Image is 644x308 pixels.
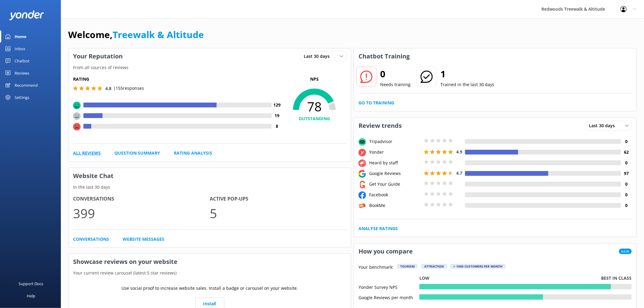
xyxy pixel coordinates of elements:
span: Last 30 days [304,53,333,60]
h4: 0 [621,191,632,198]
h4: 62 [621,149,632,156]
div: Get Your Guide [368,181,422,187]
h3: Review trends [354,118,406,134]
p: Trained in the last 30 days [440,81,495,88]
h3: Showcase reviews on your website [68,254,351,270]
p: Low [419,275,429,282]
p: Use social proof to increase website sales. Install a badge or carousel on your website. [121,285,298,292]
h4: 129 [272,102,282,108]
p: From all sources of reviews [68,64,351,71]
h3: Website Chat [68,168,351,184]
h4: Conversations [73,195,210,203]
div: Reviews [15,67,29,79]
a: All Reviews [73,150,101,156]
p: NPS [282,76,346,82]
div: Google Reviews per month [359,294,419,300]
a: Question Summary [114,150,160,156]
div: Yonder Survey NPS [359,284,419,289]
p: Your current review carousel (latest 5 star reviews) [68,270,351,276]
div: Google Reviews [368,170,422,177]
a: Treewalk & Altitude [113,28,204,41]
a: Rating Analysis [174,150,212,156]
span: 78 [282,99,346,114]
span: New [619,249,632,254]
h4: 0 [621,138,632,145]
div: Attraction [421,264,447,269]
div: Inbox [15,43,25,55]
span: 4.7 [456,170,462,176]
p: 399 [73,203,210,223]
a: Conversations [73,236,109,243]
a: Website Messages [123,236,164,243]
div: Help [27,290,35,302]
h4: 0 [621,202,632,209]
div: Yonder [368,149,422,156]
h1: Welcome, [68,27,204,42]
div: Home [15,30,26,43]
div: > 1000 customers per month [450,264,506,269]
div: Chatbot [15,55,30,67]
div: Support Docs [19,278,44,290]
h2: 1 [440,67,495,81]
h4: 97 [621,170,632,177]
p: Needs training [380,81,411,88]
div: Recommend [15,79,38,91]
span: 4.8 [105,86,111,91]
h4: 19 [272,112,282,119]
h4: Active Pop-ups [210,195,346,203]
span: Last 30 days [589,122,619,129]
p: Your benchmark: [359,264,394,271]
h3: How you compare [354,243,417,259]
h4: OUTSTANDING [282,115,346,122]
p: In the last 30 days [68,184,351,191]
h3: Your Reputation [68,48,127,64]
h3: Chatbot Training [354,48,414,64]
div: Settings [15,91,29,103]
a: Go to Training [359,100,394,106]
p: 5 [210,203,346,223]
p: Best in class [601,275,632,282]
div: Tourism [397,264,418,269]
h4: 8 [272,123,282,130]
a: Analyse Ratings [359,225,398,232]
span: 4.9 [456,149,462,155]
p: | 155 responses [113,85,144,92]
h5: Rating [73,76,282,82]
div: Heard by staff [368,159,422,166]
h4: 0 [621,181,632,187]
div: Facebook [368,191,422,198]
h4: 0 [621,159,632,166]
h2: 0 [380,67,411,81]
div: BookMe [368,202,422,209]
div: Tripadvisor [368,138,422,145]
img: yonder-white-logo.png [9,10,44,20]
